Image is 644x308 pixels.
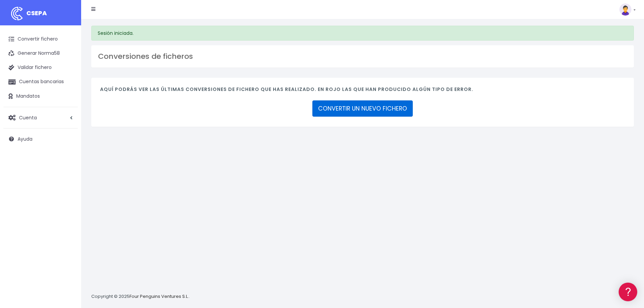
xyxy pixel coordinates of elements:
a: Ayuda [3,132,78,146]
a: Cuentas bancarias [3,75,78,89]
a: General [7,145,128,156]
a: API [7,173,128,183]
div: Convertir ficheros [7,75,128,81]
button: Contáctanos [7,181,128,193]
span: Cuenta [19,114,37,121]
span: Ayuda [18,136,32,142]
a: Perfiles de empresas [7,117,128,127]
a: POWERED BY ENCHANT [93,195,130,201]
a: Cuenta [3,111,78,125]
img: profile [619,3,631,16]
div: Facturación [7,134,128,141]
a: CONVERTIR UN NUEVO FICHERO [312,100,413,117]
div: Programadores [7,162,128,169]
a: Convertir fichero [3,32,78,46]
div: Sesión iniciada. [91,26,634,41]
img: logo [8,5,25,22]
a: Problemas habituales [7,96,128,106]
h3: Conversiones de ficheros [98,52,627,61]
a: Four Penguins Ventures S.L. [129,293,189,300]
a: Generar Norma58 [3,46,78,61]
h4: Aquí podrás ver las últimas conversiones de fichero que has realizado. En rojo las que han produc... [100,87,625,96]
a: Videotutoriales [7,106,128,117]
a: Formatos [7,86,128,96]
a: Información general [7,57,128,68]
span: CSEPA [26,9,47,17]
div: Información general [7,47,128,53]
a: Validar fichero [3,61,78,75]
a: Mandatos [3,89,78,103]
p: Copyright © 2025 . [91,293,190,300]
